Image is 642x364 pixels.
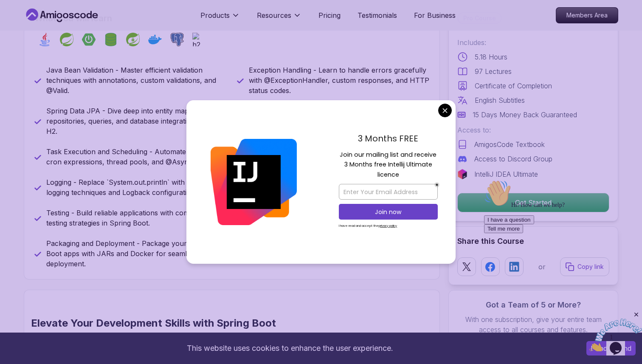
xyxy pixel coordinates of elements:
p: 15 Days Money Back Guaranteed [473,110,577,120]
img: h2 logo [192,33,206,46]
span: 1 [3,3,7,11]
p: English Subtitles [475,95,525,105]
p: Logging - Replace `System.out.println` with advanced logging techniques and Logback configurations. [46,177,227,198]
p: Includes: [457,37,609,48]
img: postgres logo [170,33,184,46]
iframe: chat widget [589,311,642,351]
h2: Share this Course [457,235,609,247]
button: Products [200,10,240,27]
p: IntelliJ IDEA Ultimate [474,169,538,179]
p: With one subscription, give your entire team access to all courses and features. [457,314,609,335]
a: Testimonials [358,10,397,20]
p: Spring Data JPA - Dive deep into entity mapping, repositories, queries, and database integration ... [46,106,227,136]
a: For Business [414,10,456,20]
img: java logo [38,33,51,46]
img: spring-boot logo [82,33,96,46]
img: spring logo [60,33,73,46]
p: Task Execution and Scheduling - Automate tasks with cron expressions, thread pools, and @Async. [46,147,227,167]
h2: Elevate Your Development Skills with Spring Boot [31,316,392,330]
p: Access to: [457,125,609,135]
p: Testing - Build reliable applications with comprehensive testing strategies in Spring Boot. [46,208,227,228]
button: Tell me more [3,48,42,57]
p: 5.18 Hours [475,52,507,62]
p: Packaging and Deployment - Package your Spring Boot apps with JARs and Docker for seamless deploy... [46,238,227,269]
p: Access to Discord Group [474,154,552,164]
a: Pricing [318,10,341,20]
button: Resources [257,10,301,27]
p: Products [200,10,230,20]
button: Get Started [457,193,609,212]
img: spring-data-jpa logo [104,33,118,46]
p: AmigosCode Textbook [474,139,545,150]
span: Hi! How can we help? [3,25,84,32]
div: 👋Hi! How can we help?I have a questionTell me more [3,3,156,57]
div: This website uses cookies to enhance the user experience. [6,339,574,358]
p: Certificate of Completion [475,81,552,91]
p: Exception Handling - Learn to handle errors gracefully with @ExceptionHandler, custom responses, ... [249,65,429,96]
a: Members Area [556,7,618,23]
p: Java Bean Validation - Master efficient validation techniques with annotations, custom validation... [46,65,227,96]
img: docker logo [148,33,162,46]
p: 97 Lectures [475,66,512,76]
img: spring-security logo [126,33,140,46]
iframe: chat widget [481,176,634,326]
img: jetbrains logo [457,169,467,179]
img: :wave: [3,3,31,31]
p: Get Started [458,193,609,212]
button: Accept cookies [586,341,636,356]
p: Members Area [556,8,618,23]
p: Resources [257,10,291,20]
button: I have a question [3,39,53,48]
h3: Got a Team of 5 or More? [457,299,609,311]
